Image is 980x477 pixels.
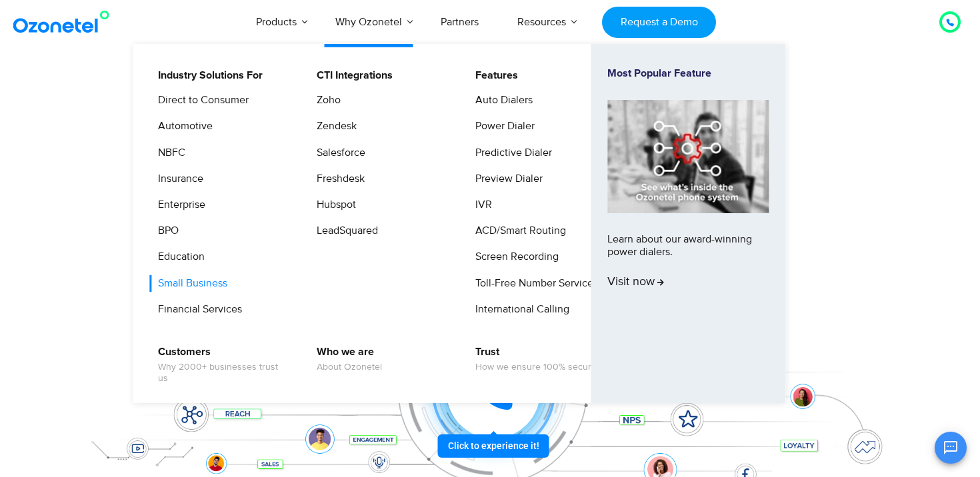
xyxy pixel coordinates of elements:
a: ACD/Smart Routing [467,223,568,239]
a: Direct to Consumer [149,92,251,109]
a: LeadSquared [308,223,380,239]
a: CustomersWhy 2000+ businesses trust us [149,344,291,386]
a: Features [467,67,520,84]
a: Who we areAbout Ozonetel [308,344,384,375]
a: NBFC [149,145,187,161]
span: Visit now [607,275,664,290]
a: International Calling [467,301,571,318]
a: Most Popular FeatureLearn about our award-winning power dialers.Visit now [607,67,769,380]
a: CTI Integrations [308,67,395,84]
a: Predictive Dialer [467,145,554,161]
span: How we ensure 100% security [475,362,601,373]
a: Auto Dialers [467,92,535,109]
a: Hubspot [308,197,358,213]
a: BPO [149,223,181,239]
a: TrustHow we ensure 100% security [467,344,603,375]
button: Open chat [935,432,967,464]
div: Orchestrate Intelligent [73,85,907,127]
div: Turn every conversation into a growth engine for your enterprise. [73,184,907,199]
a: Education [149,248,207,265]
a: Financial Services [149,301,244,318]
a: Freshdesk [308,171,367,187]
a: Automotive [149,118,215,135]
span: About Ozonetel [317,362,382,373]
a: IVR [467,197,494,213]
a: Insurance [149,171,205,187]
a: Toll-Free Number Services [467,275,600,292]
img: phone-system-min.jpg [607,100,769,213]
a: Power Dialer [467,118,537,135]
a: Enterprise [149,197,207,213]
a: Zoho [308,92,343,109]
a: Small Business [149,275,229,292]
a: Industry Solutions For [149,67,265,84]
span: Why 2000+ businesses trust us [158,362,289,384]
a: Preview Dialer [467,171,545,187]
a: Screen Recording [467,248,561,265]
a: Salesforce [308,145,367,161]
a: Zendesk [308,118,359,135]
a: Request a Demo [602,7,716,38]
div: Customer Experiences [73,119,907,183]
